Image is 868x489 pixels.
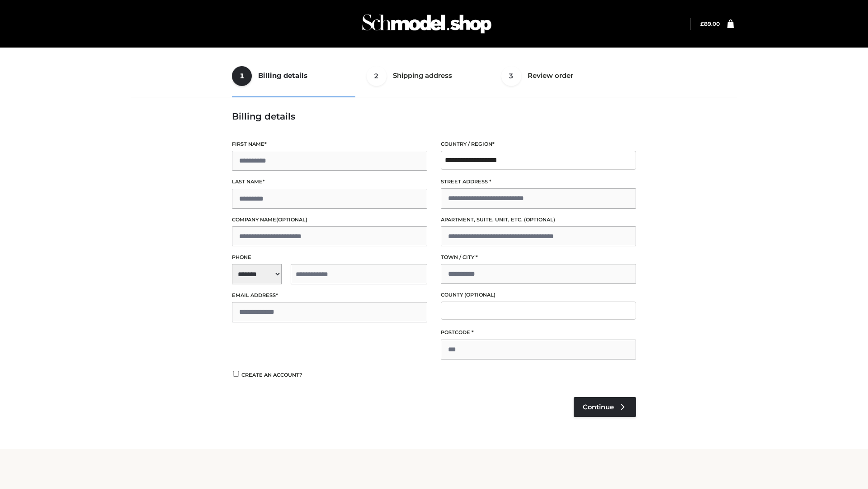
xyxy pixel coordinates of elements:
[441,253,636,262] label: Town / City
[232,216,427,224] label: Company name
[232,291,427,300] label: Email address
[232,253,427,262] label: Phone
[276,216,307,223] span: (optional)
[700,20,704,27] span: £
[359,6,495,42] img: Schmodel Admin 964
[464,292,495,298] span: (optional)
[700,20,720,27] a: £89.00
[441,216,636,224] label: Apartment, suite, unit, etc.
[441,177,636,186] label: Street address
[232,371,240,377] input: Create an account?
[574,397,636,417] a: Continue
[232,177,427,186] label: Last name
[441,328,636,337] label: Postcode
[441,140,636,149] label: Country / Region
[524,216,555,223] span: (optional)
[232,140,427,149] label: First name
[441,291,636,299] label: County
[583,403,614,411] span: Continue
[241,372,302,378] span: Create an account?
[232,111,636,122] h3: Billing details
[700,20,720,27] bdi: 89.00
